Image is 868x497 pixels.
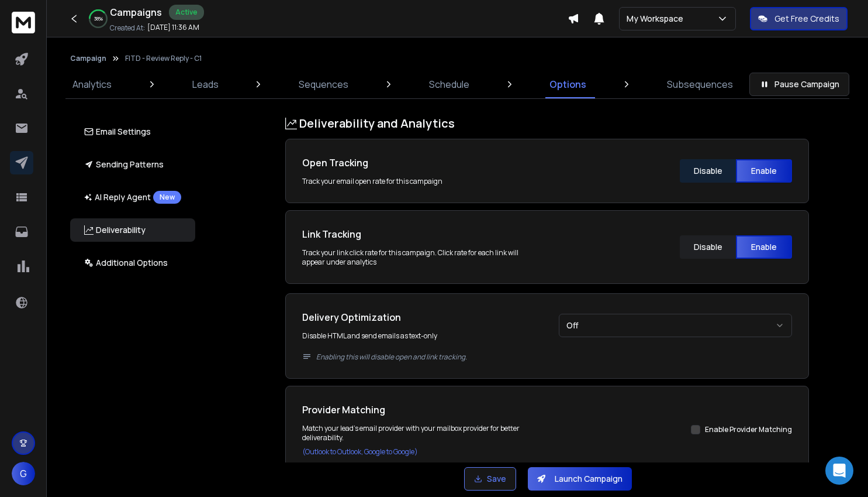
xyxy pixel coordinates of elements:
[422,70,476,98] a: Schedule
[749,73,849,96] button: Pause Campaign
[70,54,106,63] button: Campaign
[72,77,112,91] p: Analytics
[774,13,839,25] p: Get Free Credits
[169,5,204,20] div: Active
[750,7,848,30] button: Get Free Credits
[429,77,469,91] p: Schedule
[147,23,199,32] p: [DATE] 11:36 AM
[94,15,103,22] p: 38 %
[65,70,119,98] a: Analytics
[825,457,853,485] div: Open Intercom Messenger
[660,70,740,98] a: Subsequences
[192,77,219,91] p: Leads
[292,70,355,98] a: Sequences
[542,70,593,98] a: Options
[299,77,348,91] p: Sequences
[12,462,35,485] button: G
[667,77,733,91] p: Subsequences
[84,126,151,138] p: Email Settings
[110,5,162,19] h1: Campaigns
[185,70,226,98] a: Leads
[627,13,688,25] p: My Workspace
[285,115,809,132] h1: Deliverability and Analytics
[549,77,586,91] p: Options
[70,120,195,143] button: Email Settings
[125,54,202,63] p: FITD - Review Reply - C1
[110,23,145,33] p: Created At:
